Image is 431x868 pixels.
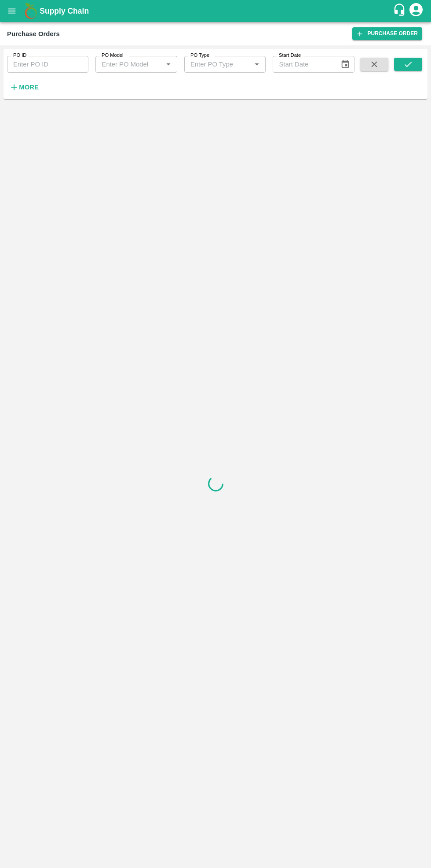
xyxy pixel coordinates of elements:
button: Choose date [337,56,354,73]
div: account of current user [408,2,424,20]
label: PO Model [102,52,124,59]
label: PO Type [190,52,209,59]
a: Purchase Order [352,27,422,40]
a: Supply Chain [40,5,393,17]
input: Start Date [273,56,333,73]
img: logo [22,2,40,20]
b: Supply Chain [40,7,89,15]
button: Open [251,59,263,70]
div: customer-support [393,3,408,19]
strong: More [19,84,39,91]
input: Enter PO Type [187,59,248,70]
label: PO ID [13,52,26,59]
button: More [7,80,41,95]
input: Enter PO Model [98,59,160,70]
label: Start Date [279,52,301,59]
div: Purchase Orders [7,28,60,40]
button: Open [163,59,174,70]
input: Enter PO ID [7,56,88,73]
button: open drawer [2,1,22,21]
